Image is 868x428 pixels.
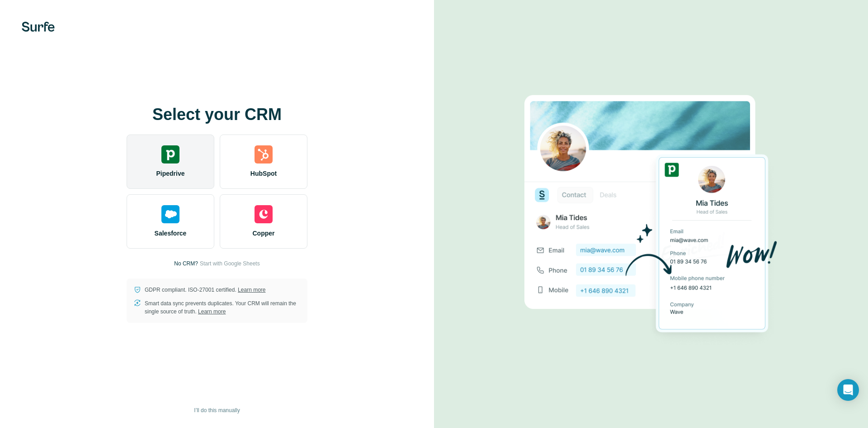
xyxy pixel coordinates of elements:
[156,169,184,178] span: Pipedrive
[198,308,226,315] a: Learn more
[155,229,187,238] span: Salesforce
[127,106,307,124] h1: Select your CRM
[250,169,277,178] span: HubSpot
[255,205,273,223] img: copper's logo
[174,260,198,268] p: No CRM?
[837,379,859,401] div: Open Intercom Messenger
[145,299,300,316] p: Smart data sync prevents duplicates. Your CRM will remain the single source of truth.
[161,145,179,164] img: pipedrive's logo
[188,404,246,417] button: I’ll do this manually
[253,229,275,238] span: Copper
[255,145,273,164] img: hubspot's logo
[22,22,55,32] img: Surfe's logo
[200,260,260,268] button: Start with Google Sheets
[161,205,179,223] img: salesforce's logo
[145,286,265,294] p: GDPR compliant. ISO-27001 certified.
[194,406,240,414] span: I’ll do this manually
[238,287,265,293] a: Learn more
[524,80,778,349] img: PIPEDRIVE image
